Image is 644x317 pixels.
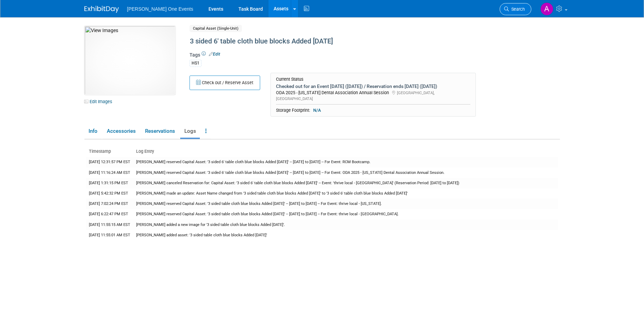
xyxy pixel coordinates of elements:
[276,77,471,82] div: Current Status
[187,35,503,48] div: 3 sided 6' table cloth blue blocks Added [DATE]
[86,220,133,230] td: [DATE] 11:55:15 AM EST
[276,90,389,95] span: ODA 2025 - [US_STATE] Dental Association Annual Session
[84,125,101,137] a: Info
[133,178,558,188] td: [PERSON_NAME] canceled Reservation for: Capital Asset: '3 sided 6' table cloth blue blocks Added ...
[133,209,558,219] td: [PERSON_NAME] reserved Capital Asset: '3 sided table cloth blue blocks Added [DATE]' -- [DATE] to...
[133,220,558,230] td: [PERSON_NAME] added a new image for '3 sided table cloth blue blocks Added [DATE]'.
[540,2,553,16] img: Amanda Bartschi
[190,25,242,32] span: Capital Asset (Single-Unit)
[133,230,558,240] td: [PERSON_NAME] added asset: '3 sided table cloth blue blocks Added [DATE]'
[190,60,202,67] div: HS1
[133,168,558,178] td: [PERSON_NAME] reserved Capital Asset: '3 sided 6' table cloth blue blocks Added [DATE]' -- [DATE]...
[190,76,260,90] button: Check out / Reserve Asset
[86,188,133,199] td: [DATE] 5:42:32 PM EST
[84,97,115,106] a: Edit Images
[500,3,531,15] a: Search
[86,178,133,188] td: [DATE] 1:31:15 PM EST
[84,26,175,95] img: View Images
[276,107,471,113] div: Storage Footprint:
[86,230,133,240] td: [DATE] 11:55:01 AM EST
[86,209,133,219] td: [DATE] 6:22:47 PM EST
[127,6,193,12] span: [PERSON_NAME] One Events
[84,6,119,13] img: ExhibitDay
[509,7,525,12] span: Search
[86,199,133,209] td: [DATE] 7:02:24 PM EST
[276,83,471,89] div: Checked out for an Event [DATE] ([DATE]) / Reservation ends [DATE] ([DATE])
[133,188,558,199] td: [PERSON_NAME] made an update: Asset Name changed from '3 sided table cloth blue blocks Added [DAT...
[103,125,140,137] a: Accessories
[190,51,503,71] div: Tags
[133,199,558,209] td: [PERSON_NAME] reserved Capital Asset: '3 sided table cloth blue blocks Added [DATE]' -- [DATE] to...
[86,168,133,178] td: [DATE] 11:16:24 AM EST
[180,125,200,137] a: Logs
[209,52,220,57] a: Edit
[133,157,558,167] td: [PERSON_NAME] reserved Capital Asset: '3 sided 6' table cloth blue blocks Added [DATE]' -- [DATE]...
[276,90,435,101] span: [GEOGRAPHIC_DATA], [GEOGRAPHIC_DATA]
[311,107,323,113] span: N/A
[86,157,133,167] td: [DATE] 12:31:57 PM EST
[141,125,179,137] a: Reservations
